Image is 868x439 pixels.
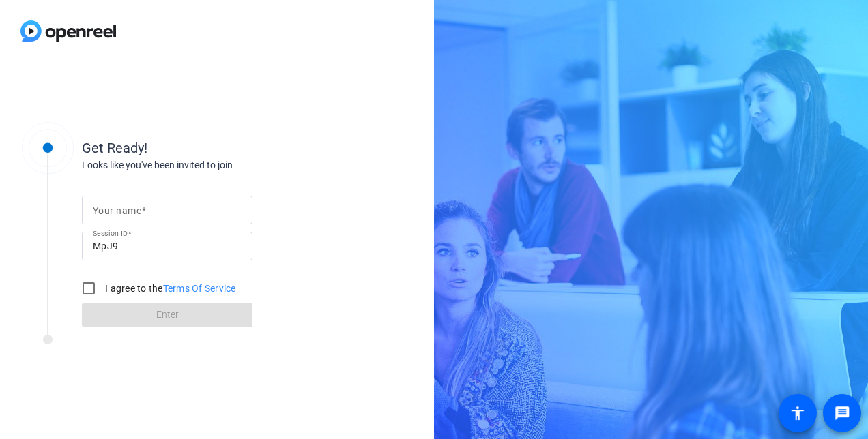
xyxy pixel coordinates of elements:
mat-icon: accessibility [790,405,806,421]
mat-label: Session ID [93,229,128,237]
a: Terms Of Service [163,283,236,294]
div: Looks like you've been invited to join [82,158,355,172]
mat-icon: message [834,405,850,421]
label: I agree to the [102,282,236,295]
mat-label: Your name [93,205,141,216]
div: Get Ready! [82,138,355,158]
